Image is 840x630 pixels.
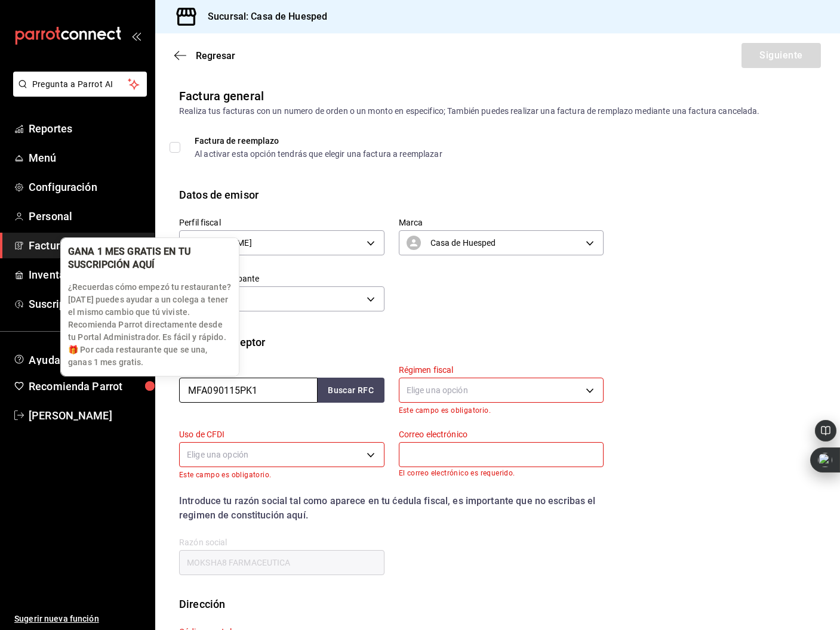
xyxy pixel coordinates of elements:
[131,31,141,41] button: open_drawer_menu
[174,50,235,61] button: Regresar
[29,237,145,254] span: Facturación
[318,378,384,403] button: Buscar RFC
[68,245,213,271] div: GANA 1 MES GRATIS EN TU SUSCRIPCIÓN AQUÍ
[13,72,147,97] button: Pregunta a Parrot AI
[179,365,384,373] label: RFC
[399,430,604,438] label: Correo electrónico
[179,274,384,283] label: Tipo de comprobante
[179,87,264,105] div: Factura general
[430,237,496,249] span: Casa de Huesped
[399,218,604,227] label: Marca
[179,105,816,118] div: Realiza tus facturas con un numero de orden o un monto en especifico; También puedes realizar una...
[179,596,225,612] div: Dirección
[399,469,604,477] p: El correo electrónico es requerido.
[399,406,604,415] p: Este campo es obligatorio.
[195,150,442,158] div: Al activar esta opción tendrás que elegir una factura a reemplazar
[68,281,232,369] p: ¿Recuerdas cómo empezó tu restaurante? [DATE] puedes ayudar a un colega a tener el mismo cambio q...
[399,366,604,374] label: Régimen fiscal
[179,494,604,523] div: Introduce tu razón social tal como aparece en tu ćedula fiscal, es importante que no escribas el ...
[179,230,384,255] div: [PERSON_NAME]
[179,442,384,467] div: Elige una opción
[29,296,145,312] span: Suscripción
[179,430,384,438] label: Uso de CFDI
[29,378,145,394] span: Recomienda Parrot
[399,378,604,403] div: Elige una opción
[29,208,145,224] span: Personal
[32,78,128,91] span: Pregunta a Parrot AI
[198,10,327,24] h3: Sucursal: Casa de Huesped
[29,121,145,137] span: Reportes
[196,50,235,61] span: Regresar
[29,351,130,365] span: Ayuda
[8,87,147,99] a: Pregunta a Parrot AI
[29,150,145,166] span: Menú
[29,407,145,424] span: [PERSON_NAME]
[195,137,442,145] div: Factura de reemplazo
[179,538,384,546] label: Razón social
[29,267,145,283] span: Inventarios
[29,179,145,195] span: Configuración
[179,471,384,479] p: Este campo es obligatorio.
[14,613,145,625] span: Sugerir nueva función
[179,187,259,203] div: Datos de emisor
[179,218,384,227] label: Perfil fiscal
